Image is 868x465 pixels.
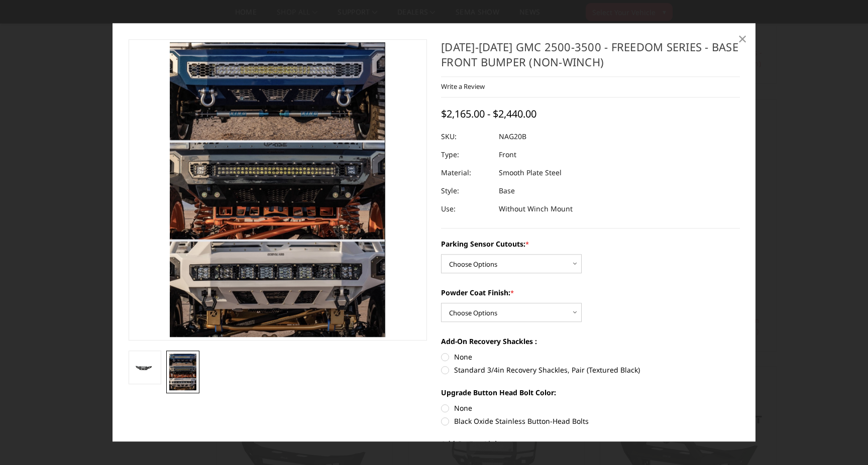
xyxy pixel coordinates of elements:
dt: Style: [441,182,491,200]
a: 2020-2023 GMC 2500-3500 - Freedom Series - Base Front Bumper (non-winch) [129,39,427,340]
img: 2020-2023 GMC 2500-3500 - Freedom Series - Base Front Bumper (non-winch) [169,354,196,390]
dd: Front [499,146,516,164]
dd: NAG20B [499,128,526,146]
label: Upgrade Button Head Bolt Color: [441,388,740,398]
dt: Type: [441,146,491,164]
a: Write a Review [441,82,485,91]
dd: Base [499,182,515,200]
dd: Without Winch Mount [499,200,573,218]
dt: Material: [441,164,491,182]
h1: [DATE]-[DATE] GMC 2500-3500 - Freedom Series - Base Front Bumper (non-winch) [441,39,740,77]
dt: SKU: [441,128,491,146]
a: Close [734,31,750,47]
label: Standard 3/4in Recovery Shackles, Pair (Textured Black) [441,365,740,376]
img: 2020-2023 GMC 2500-3500 - Freedom Series - Base Front Bumper (non-winch) [132,361,159,373]
dt: Use: [441,200,491,218]
label: Add-On Fog Lights: [441,439,740,449]
label: None [441,352,740,363]
label: Powder Coat Finish: [441,288,740,298]
span: × [738,28,747,49]
label: None [441,403,740,414]
label: Parking Sensor Cutouts: [441,239,740,250]
label: Black Oxide Stainless Button-Head Bolts [441,416,740,427]
span: $2,165.00 - $2,440.00 [441,107,536,121]
label: Add-On Recovery Shackles : [441,336,740,347]
dd: Smooth Plate Steel [499,164,562,182]
iframe: Chat Widget [818,417,868,465]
